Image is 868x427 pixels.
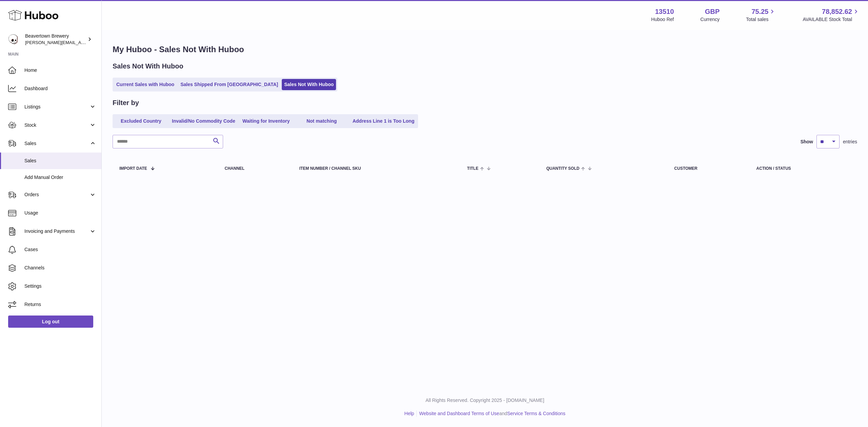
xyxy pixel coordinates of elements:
span: Settings [24,283,96,289]
a: Sales Shipped From [GEOGRAPHIC_DATA] [178,79,280,90]
span: Usage [24,210,96,216]
span: Home [24,67,96,74]
strong: GBP [705,7,719,16]
a: Address Line 1 is Too Long [350,116,417,127]
img: Matthew.McCormack@beavertownbrewery.co.uk [8,34,18,44]
a: Service Terms & Conditions [507,411,566,416]
span: Sales [24,140,89,147]
span: Listings [24,104,89,110]
div: Huboo Ref [651,16,674,23]
li: and [417,410,565,417]
span: Title [467,166,478,171]
a: Website and Dashboard Terms of Use [419,411,499,416]
strong: 13510 [655,7,674,16]
span: Sales [24,158,96,164]
span: entries [843,139,857,145]
a: 75.25 Total sales [746,7,776,23]
h2: Filter by [113,98,139,107]
span: Import date [119,166,147,171]
a: Sales Not With Huboo [282,79,336,90]
div: Beavertown Brewery [25,33,86,46]
a: Help [405,411,414,416]
div: Item Number / Channel SKU [299,166,454,171]
span: 75.25 [751,7,768,16]
a: Log out [8,316,93,328]
div: Customer [674,166,743,171]
span: Stock [24,122,89,128]
span: Channels [24,265,96,271]
span: AVAILABLE Stock Total [803,16,860,23]
span: Orders [24,191,89,198]
h2: Sales Not With Huboo [113,62,183,71]
a: Not matching [295,116,349,127]
a: Waiting for Inventory [239,116,293,127]
label: Show [801,139,813,145]
span: Dashboard [24,85,96,92]
a: 78,852.62 AVAILABLE Stock Total [803,7,860,23]
a: Invalid/No Commodity Code [170,116,238,127]
span: [PERSON_NAME][EMAIL_ADDRESS][PERSON_NAME][DOMAIN_NAME] [25,40,172,45]
span: Quantity Sold [546,166,579,171]
h1: My Huboo - Sales Not With Huboo [113,44,857,55]
span: Invoicing and Payments [24,228,89,235]
span: Add Manual Order [24,174,96,181]
p: All Rights Reserved. Copyright 2025 - [DOMAIN_NAME] [107,397,863,404]
span: Total sales [746,16,776,23]
div: Action / Status [756,166,850,171]
div: Channel [224,166,285,171]
a: Excluded Country [114,116,168,127]
a: Current Sales with Huboo [114,79,177,90]
span: Cases [24,246,96,253]
span: 78,852.62 [822,7,852,16]
div: Currency [701,16,720,23]
span: Returns [24,301,96,308]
